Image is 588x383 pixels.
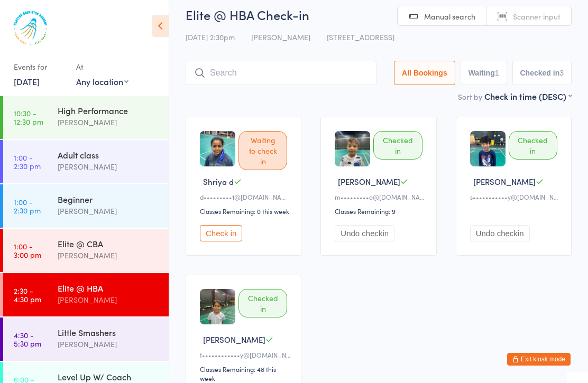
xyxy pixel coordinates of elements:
img: image1734966354.png [470,131,506,166]
a: 10:30 -12:30 pmHigh Performance[PERSON_NAME] [3,96,169,139]
button: Undo checkin [335,225,394,241]
div: Classes Remaining: 9 [335,207,425,216]
div: Beginner [58,193,160,205]
div: 3 [559,69,564,77]
div: s•••••••••••y@[DOMAIN_NAME] [470,192,561,201]
a: 4:30 -5:30 pmLittle Smashers[PERSON_NAME] [3,317,169,361]
button: Undo checkin [470,225,530,241]
input: Search [186,61,376,85]
button: Checked in3 [512,61,572,85]
span: [PERSON_NAME] [473,176,536,187]
div: Checked in [509,131,557,160]
time: 1:00 - 3:00 pm [14,242,41,259]
div: Classes Remaining: 48 this week [200,365,290,382]
span: Scanner input [513,11,561,22]
button: Waiting1 [461,61,507,85]
div: Check in time (DESC) [484,90,572,102]
span: [STREET_ADDRESS] [327,32,394,42]
img: Houston Badminton Academy [11,8,50,48]
div: Adult class [58,149,160,161]
label: Sort by [458,91,482,102]
div: Events for [14,58,66,76]
time: 10:30 - 12:30 pm [14,109,43,126]
div: Any location [76,76,128,87]
div: [PERSON_NAME] [58,338,160,350]
div: 1 [495,69,499,77]
span: [PERSON_NAME] [203,334,265,345]
div: d•••••••••1@[DOMAIN_NAME] [200,192,290,201]
div: [PERSON_NAME] [58,205,160,217]
div: Elite @ HBA [58,282,160,294]
h2: Elite @ HBA Check-in [186,6,572,23]
img: image1624299057.png [200,131,235,166]
div: [PERSON_NAME] [58,161,160,173]
a: [DATE] [14,76,40,87]
a: 2:30 -4:30 pmElite @ HBA[PERSON_NAME] [3,273,169,316]
div: Classes Remaining: 0 this week [200,207,290,216]
div: Waiting to check in [238,131,287,170]
time: 2:30 - 4:30 pm [14,286,41,303]
span: Manual search [424,11,475,22]
div: High Performance [58,105,160,116]
div: Checked in [373,131,422,160]
div: m•••••••••o@[DOMAIN_NAME] [335,192,425,201]
a: 1:00 -2:30 pmAdult class[PERSON_NAME] [3,140,169,183]
div: [PERSON_NAME] [58,116,160,128]
div: [PERSON_NAME] [58,249,160,261]
div: Checked in [238,289,287,317]
time: 1:00 - 2:30 pm [14,153,41,170]
div: [PERSON_NAME] [58,294,160,306]
time: 4:30 - 5:30 pm [14,331,41,348]
img: image1717610517.png [200,289,235,324]
a: 1:00 -2:30 pmBeginner[PERSON_NAME] [3,184,169,228]
span: [PERSON_NAME] [251,32,310,42]
button: All Bookings [394,61,455,85]
button: Exit kiosk mode [507,353,571,366]
span: [PERSON_NAME] [338,176,400,187]
div: At [76,58,128,76]
span: [DATE] 2:30pm [186,32,235,42]
div: Elite @ CBA [58,238,160,249]
img: image1683207563.png [335,131,370,166]
button: Check in [200,225,242,241]
a: 1:00 -3:00 pmElite @ CBA[PERSON_NAME] [3,229,169,272]
div: t••••••••••••y@[DOMAIN_NAME] [200,350,290,359]
span: Shriya d [203,176,234,187]
div: Little Smashers [58,326,160,338]
time: 1:00 - 2:30 pm [14,198,41,214]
